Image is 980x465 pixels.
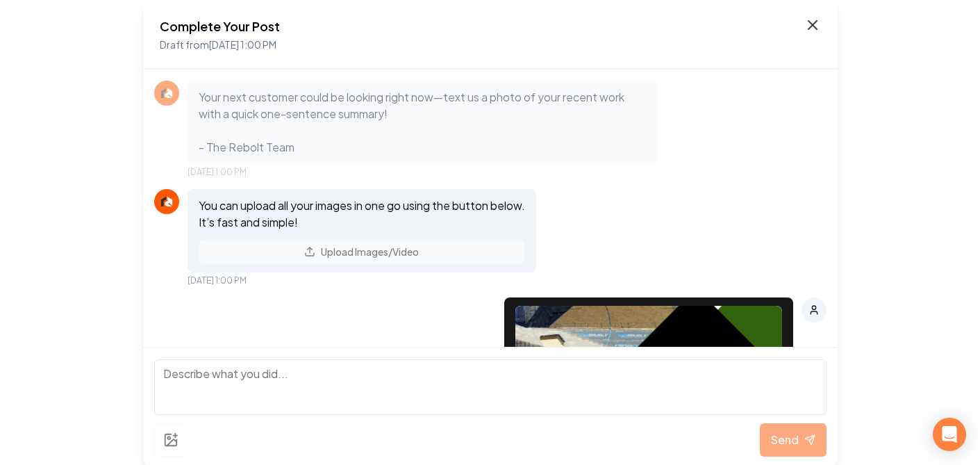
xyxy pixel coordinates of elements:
[515,306,782,445] img: uploaded image
[188,167,247,178] span: [DATE] 1:00 PM
[188,275,247,286] span: [DATE] 1:00 PM
[933,418,966,451] div: Open Intercom Messenger
[199,89,647,156] p: Your next customer could be looking right now—text us a photo of your recent work with a quick on...
[160,17,280,36] h2: Complete Your Post
[158,85,175,101] img: Rebolt Logo
[160,38,276,51] span: Draft from [DATE] 1:00 PM
[158,193,175,210] img: Rebolt Logo
[199,197,525,231] p: You can upload all your images in one go using the button below. It’s fast and simple!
